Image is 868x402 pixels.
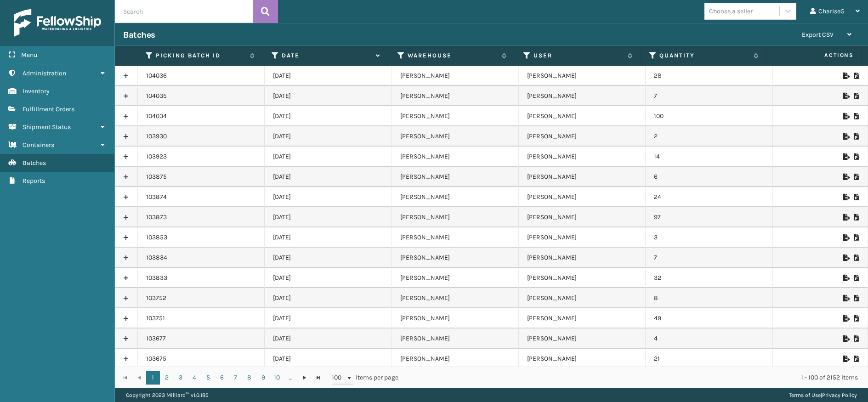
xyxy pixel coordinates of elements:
td: 103834 [138,248,265,268]
span: Batches [23,159,46,167]
i: Print Picklist [854,255,859,261]
td: [PERSON_NAME] [519,147,646,167]
td: [PERSON_NAME] [392,167,519,187]
td: 103930 [138,126,265,147]
i: Export to .xls [843,275,848,281]
i: Export to .xls [843,153,848,160]
td: 104036 [138,66,265,86]
a: 5 [201,371,215,385]
td: [PERSON_NAME] [519,227,646,248]
td: [DATE] [265,288,391,308]
span: Menu [21,51,37,59]
td: [DATE] [265,106,391,126]
a: ... [284,371,298,385]
i: Print Picklist [854,234,859,241]
td: [PERSON_NAME] [392,126,519,147]
td: [PERSON_NAME] [392,308,519,328]
i: Print Picklist [854,275,859,281]
td: 7 [646,86,772,106]
td: 28 [646,66,772,86]
td: 6 [646,167,772,187]
label: Warehouse [408,51,497,60]
span: Reports [23,177,45,185]
td: 103874 [138,187,265,207]
td: [PERSON_NAME] [519,66,646,86]
td: 21 [646,349,772,369]
a: 3 [174,371,187,385]
td: 97 [646,207,772,227]
td: [DATE] [265,187,391,207]
td: [PERSON_NAME] [392,86,519,106]
td: 3 [646,227,772,248]
i: Export to .xls [843,234,848,241]
a: Privacy Policy [822,392,857,398]
td: 103677 [138,328,265,349]
span: 100 [332,373,346,382]
i: Export to .xls [843,315,848,322]
td: [PERSON_NAME] [392,248,519,268]
span: Go to the last page [315,374,322,381]
td: [PERSON_NAME] [519,308,646,328]
i: Export to .xls [843,255,848,261]
a: 2 [160,371,174,385]
i: Print Picklist [854,153,859,160]
td: 100 [646,106,772,126]
td: [PERSON_NAME] [392,268,519,288]
span: Inventory [23,87,50,95]
a: 1 [146,371,160,385]
h3: Batches [123,29,155,40]
i: Print Picklist [854,315,859,322]
span: items per page [332,371,399,385]
td: [DATE] [265,86,391,106]
td: 14 [646,147,772,167]
td: 103853 [138,227,265,248]
td: [PERSON_NAME] [519,207,646,227]
span: Export CSV [802,31,834,39]
td: 104035 [138,86,265,106]
a: 10 [270,371,284,385]
i: Print Picklist [854,73,859,79]
i: Print Picklist [854,214,859,221]
i: Print Picklist [854,113,859,119]
td: [PERSON_NAME] [519,187,646,207]
i: Export to .xls [843,73,848,79]
i: Print Picklist [854,194,859,200]
span: Administration [23,69,66,77]
td: [PERSON_NAME] [392,147,519,167]
td: [DATE] [265,308,391,328]
a: 7 [229,371,243,385]
td: 103752 [138,288,265,308]
td: [DATE] [265,349,391,369]
td: [DATE] [265,248,391,268]
label: User [533,51,623,60]
i: Print Picklist [854,295,859,301]
td: [PERSON_NAME] [519,86,646,106]
a: 6 [215,371,229,385]
label: Picking batch ID [156,51,245,60]
td: [DATE] [265,126,391,147]
td: [DATE] [265,66,391,86]
td: [PERSON_NAME] [519,167,646,187]
i: Export to .xls [843,133,848,140]
a: 4 [187,371,201,385]
td: [DATE] [265,167,391,187]
i: Export to .xls [843,194,848,200]
td: [PERSON_NAME] [519,288,646,308]
td: [PERSON_NAME] [519,349,646,369]
td: 104034 [138,106,265,126]
span: Actions [770,48,859,63]
td: [DATE] [265,268,391,288]
a: Go to the next page [298,371,312,385]
td: [PERSON_NAME] [392,106,519,126]
i: Export to .xls [843,356,848,362]
td: [DATE] [265,227,391,248]
i: Export to .xls [843,93,848,99]
td: 103875 [138,167,265,187]
td: 24 [646,187,772,207]
td: 49 [646,308,772,328]
td: [PERSON_NAME] [392,288,519,308]
td: [PERSON_NAME] [392,328,519,349]
i: Print Picklist [854,133,859,140]
td: [DATE] [265,147,391,167]
span: Containers [23,141,54,149]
